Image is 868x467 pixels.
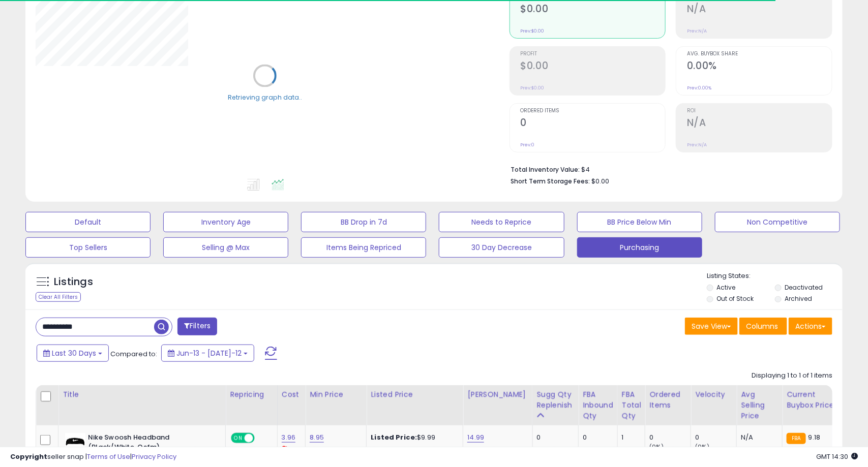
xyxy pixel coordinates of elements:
div: Displaying 1 to 1 of 1 items [752,371,832,381]
div: Sugg Qty Replenish [537,389,575,411]
button: Actions [789,318,832,335]
img: 31kyBtA2BIL._SL40_.jpg [65,433,85,453]
h2: N/A [687,3,832,17]
a: Terms of Use [87,452,130,461]
button: BB Drop in 7d [301,212,426,232]
button: BB Price Below Min [577,212,702,232]
span: Columns [746,321,778,331]
button: Needs to Reprice [439,212,564,232]
button: Non Competitive [715,212,840,232]
div: $9.99 [371,433,455,442]
button: Inventory Age [163,212,288,232]
div: Title [63,389,221,400]
b: Short Term Storage Fees: [511,177,590,185]
h2: 0 [521,117,666,131]
span: $0.00 [592,176,610,186]
h2: N/A [687,117,832,131]
a: 14.99 [467,432,484,443]
span: Last 30 Days [52,348,96,358]
button: Top Sellers [25,237,151,258]
button: Columns [739,318,787,335]
button: Items Being Repriced [301,237,426,258]
h2: 0.00% [687,60,832,74]
div: Retrieving graph data.. [228,93,302,102]
div: 0 [649,433,691,442]
label: Deactivated [785,283,823,292]
div: N/A [741,433,774,442]
div: Cost [282,389,302,400]
strong: Copyright [10,452,47,461]
h2: $0.00 [521,3,666,17]
a: Privacy Policy [132,452,176,461]
span: Avg. Buybox Share [687,51,832,57]
span: Ordered Items [521,108,666,114]
small: Prev: 0 [521,142,535,148]
a: 3.96 [282,432,296,443]
span: Profit [521,51,666,57]
h2: $0.00 [521,60,666,74]
small: FBA [787,433,805,444]
div: Current Buybox Price [787,389,839,411]
div: Avg Selling Price [741,389,778,421]
b: Listed Price: [371,432,417,442]
a: 8.95 [310,432,324,443]
div: [PERSON_NAME] [467,389,528,400]
label: Archived [785,294,812,303]
th: Please note that this number is a calculation based on your required days of coverage and your ve... [532,385,579,425]
div: Velocity [695,389,732,400]
div: 1 [622,433,638,442]
span: ROI [687,108,832,114]
button: Selling @ Max [163,237,288,258]
button: Last 30 Days [37,345,109,362]
span: 9.18 [809,432,821,442]
label: Out of Stock [716,294,754,303]
small: Prev: $0.00 [521,85,545,91]
button: Jun-13 - [DATE]-12 [161,345,254,362]
button: 30 Day Decrease [439,237,564,258]
div: seller snap | | [10,452,176,462]
div: 0 [537,433,571,442]
small: Prev: N/A [687,142,707,148]
h5: Listings [54,275,93,289]
button: Default [25,212,151,232]
label: Active [716,283,735,292]
p: Listing States: [707,271,843,281]
span: Jun-13 - [DATE]-12 [176,348,242,358]
div: Clear All Filters [36,292,81,302]
div: Ordered Items [649,389,686,411]
small: Prev: N/A [687,28,707,34]
b: Nike Swoosh Headband (Black/White, Osfm) [88,433,212,454]
b: Total Inventory Value: [511,165,580,174]
div: Repricing [230,389,273,400]
div: FBA inbound Qty [583,389,613,421]
span: 2025-08-12 14:30 GMT [816,452,858,461]
div: FBA Total Qty [622,389,641,421]
button: Save View [685,318,738,335]
button: Purchasing [577,237,702,258]
div: Min Price [310,389,362,400]
span: Compared to: [110,349,157,359]
small: Prev: 0.00% [687,85,711,91]
div: Listed Price [371,389,459,400]
div: 0 [695,433,736,442]
div: 0 [583,433,610,442]
button: Filters [177,318,217,335]
small: Prev: $0.00 [521,28,545,34]
li: $4 [511,163,825,175]
span: ON [232,434,245,443]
